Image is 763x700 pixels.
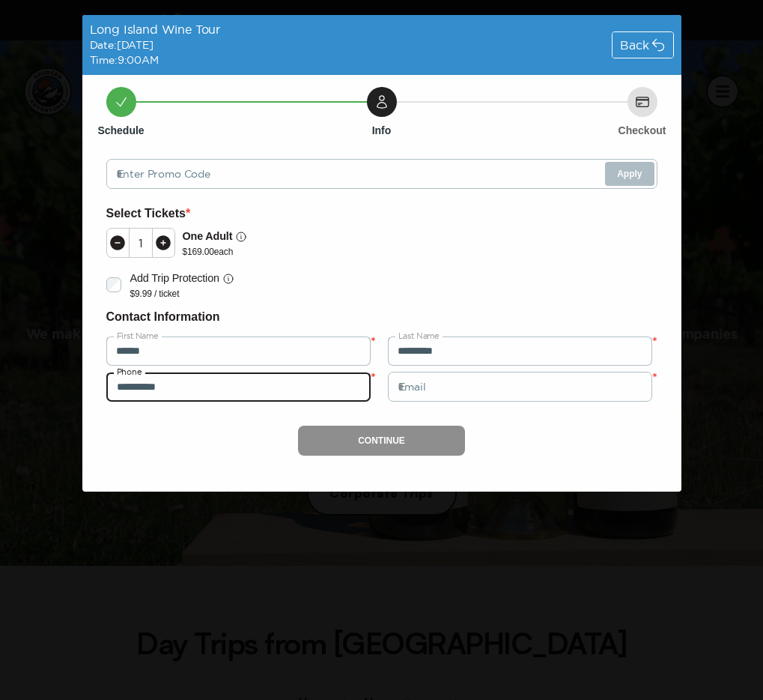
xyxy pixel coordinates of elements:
[183,246,248,258] p: $ 169.00 each
[90,22,221,36] span: Long Island Wine Tour
[130,288,234,300] p: $9.99 / ticket
[90,39,153,51] span: Date: [DATE]
[130,237,152,249] div: 1
[106,204,657,223] h6: Select Tickets
[97,123,144,138] h6: Schedule
[106,307,657,327] h6: Contact Information
[90,54,159,66] span: Time: 9:00AM
[130,270,219,287] p: Add Trip Protection
[620,39,648,51] span: Back
[618,123,666,138] h6: Checkout
[183,228,233,245] p: One Adult
[372,123,392,138] h6: Info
